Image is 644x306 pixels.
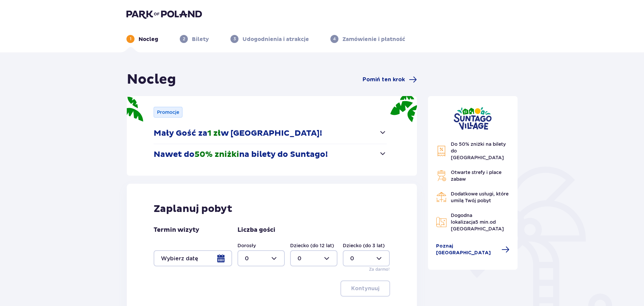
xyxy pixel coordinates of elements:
span: Otwarte strefy i place zabaw [451,170,501,182]
p: Kontynuuj [351,285,379,292]
p: Bilety [192,36,209,43]
span: Dogodna lokalizacja od [GEOGRAPHIC_DATA] [451,213,504,231]
span: Pomiń ten krok [363,76,405,83]
span: Do 50% zniżki na bilety do [GEOGRAPHIC_DATA] [451,141,506,160]
a: Poznaj [GEOGRAPHIC_DATA] [436,243,510,256]
div: 2Bilety [180,35,209,43]
p: Promocje [157,109,179,116]
div: 1Nocleg [126,35,158,43]
div: 3Udogodnienia i atrakcje [230,35,309,43]
p: Zamówienie i płatność [342,36,405,43]
p: 3 [233,36,236,42]
span: 50% zniżki [195,149,239,160]
a: Pomiń ten krok [363,76,417,84]
p: 4 [333,36,336,42]
img: Map Icon [436,217,447,227]
img: Restaurant Icon [436,192,447,203]
p: Liczba gości [237,226,275,234]
h1: Nocleg [127,71,176,88]
div: 4Zamówienie i płatność [330,35,405,43]
label: Dziecko (do 3 lat) [343,242,385,249]
button: Nawet do50% zniżkina bilety do Suntago! [154,144,387,165]
p: Udogodnienia i atrakcje [243,36,309,43]
p: Nawet do na bilety do Suntago! [154,149,328,160]
img: Discount Icon [436,145,447,157]
p: Mały Gość za w [GEOGRAPHIC_DATA]! [154,128,322,138]
p: 2 [183,36,185,42]
button: Mały Gość za1 złw [GEOGRAPHIC_DATA]! [154,123,387,144]
label: Dorosły [237,242,256,249]
label: Dziecko (do 12 lat) [290,242,334,249]
span: Dodatkowe usługi, które umilą Twój pobyt [451,191,508,203]
img: Park of Poland logo [126,9,202,19]
p: Termin wizyty [154,226,199,234]
span: Poznaj [GEOGRAPHIC_DATA] [436,243,498,256]
button: Kontynuuj [340,280,390,297]
span: 5 min. [475,219,490,225]
p: Nocleg [139,36,158,43]
p: Za darmo! [369,266,390,272]
img: Suntago Village [453,107,492,130]
p: 1 [130,36,131,42]
span: 1 zł [207,128,221,138]
p: Zaplanuj pobyt [154,203,232,215]
img: Grill Icon [436,170,447,181]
